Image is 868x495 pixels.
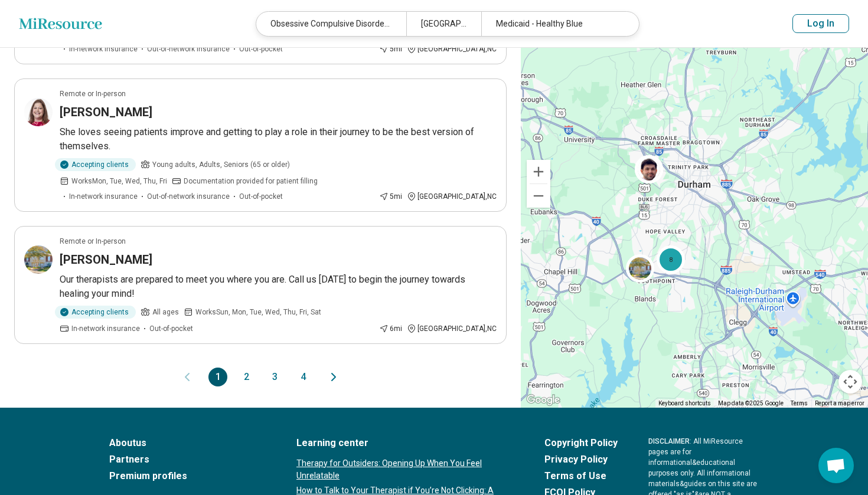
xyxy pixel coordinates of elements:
[109,436,266,450] a: Aboutus
[60,236,126,247] p: Remote or In-person
[109,469,266,483] a: Premium profiles
[379,191,402,202] div: 5 mi
[293,368,312,386] button: 4
[184,176,318,186] span: Documentation provided for patient filling
[658,399,711,408] button: Keyboard shortcuts
[544,469,618,483] a: Terms of Use
[544,436,618,450] a: Copyright Policy
[718,400,784,407] span: Map data ©2025 Google
[527,160,550,183] button: Zoom in
[791,400,808,407] a: Terms (opens in new tab)
[237,368,256,386] button: 2
[60,251,152,268] h3: [PERSON_NAME]
[69,191,138,202] span: In-network insurance
[407,191,497,202] div: [GEOGRAPHIC_DATA] , NC
[648,437,690,445] span: DISCLAIMER
[71,323,140,334] span: In-network insurance
[527,184,550,208] button: Zoom out
[792,14,849,33] button: Log In
[544,453,618,467] a: Privacy Policy
[55,306,136,319] div: Accepting clients
[379,323,402,334] div: 6 mi
[524,392,563,408] img: Google
[406,12,481,36] div: [GEOGRAPHIC_DATA], [GEOGRAPHIC_DATA]
[60,104,152,120] h3: [PERSON_NAME]
[60,125,497,153] p: She loves seeing patients improve and getting to play a role in their journey to be the best vers...
[147,44,230,54] span: Out-of-network insurance
[524,392,563,408] a: Open this area in Google Maps (opens a new window)
[147,191,230,202] span: Out-of-network insurance
[180,368,194,386] button: Previous page
[195,307,321,317] span: Works Sun, Mon, Tue, Wed, Thu, Fri, Sat
[815,400,864,407] a: Report a map error
[481,12,631,36] div: Medicaid - Healthy Blue
[265,368,284,386] button: 3
[55,158,136,171] div: Accepting clients
[239,191,283,202] span: Out-of-pocket
[239,44,283,54] span: Out-of-pocket
[818,448,854,483] div: Open chat
[149,323,193,334] span: Out-of-pocket
[60,273,497,301] p: Our therapists are prepared to meet you where you are. Call us [DATE] to begin the journey toward...
[407,323,497,334] div: [GEOGRAPHIC_DATA] , NC
[69,44,138,54] span: In-network insurance
[296,457,514,482] a: Therapy for Outsiders: Opening Up When You Feel Unrelatable
[208,368,227,386] button: 1
[60,88,126,99] p: Remote or In-person
[407,44,497,54] div: [GEOGRAPHIC_DATA] , NC
[256,12,406,36] div: Obsessive Compulsive Disorder (OCD)
[109,453,266,467] a: Partners
[152,159,290,170] span: Young adults, Adults, Seniors (65 or older)
[838,370,862,394] button: Map camera controls
[327,368,341,386] button: Next page
[71,176,167,186] span: Works Mon, Tue, Wed, Thu, Fri
[296,436,514,450] a: Learning center
[152,307,179,317] span: All ages
[657,245,685,274] div: 8
[379,44,402,54] div: 5 mi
